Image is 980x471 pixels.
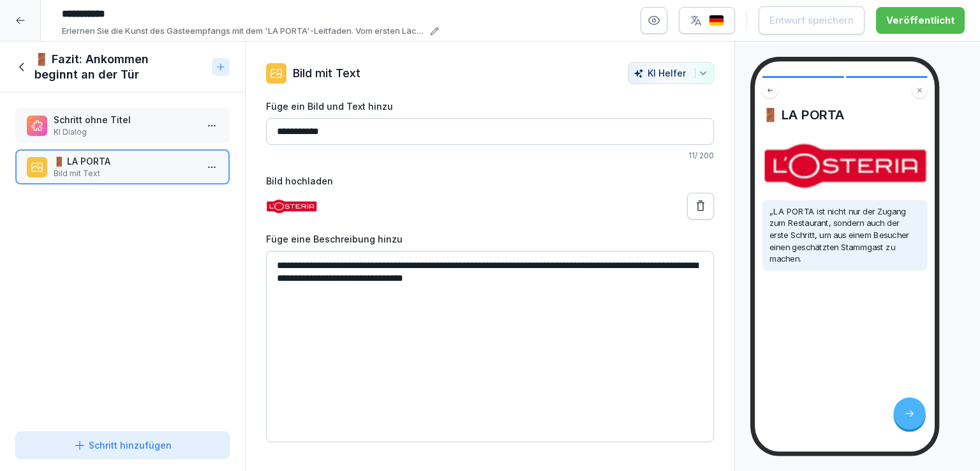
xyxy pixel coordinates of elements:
p: 🚪 LA PORTA [54,154,197,168]
div: 🚪 LA PORTABild mit Text [15,149,230,184]
p: Schritt ohne Titel [54,113,197,126]
label: Füge eine Beschreibung hinzu [266,232,714,246]
div: Schritt hinzufügen [73,438,172,452]
div: Entwurf speichern [769,13,854,27]
button: Schritt hinzufügen [15,431,230,459]
button: Entwurf speichern [759,6,865,34]
div: KI Helfer [634,68,708,78]
img: de.svg [709,15,724,27]
p: Bild mit Text [54,168,197,179]
button: Veröffentlicht [876,7,965,34]
p: KI Dialog [54,126,197,138]
h4: 🚪 LA PORTA [762,107,928,123]
div: Schritt ohne TitelKI Dialog [15,108,230,143]
div: Veröffentlicht [886,13,954,27]
p: 11 / 200 [266,150,714,161]
label: Bild hochladen [266,174,714,188]
img: pcul8fniog22u3pgp60gh2zl.png [266,198,317,214]
p: „LA PORTA ist nicht nur der Zugang zum Restaurant, sondern auch der erste Schritt, um aus einem B... [769,206,920,265]
button: KI Helfer [628,62,714,84]
p: Bild mit Text [293,64,360,82]
img: Bild und Text Vorschau [762,140,928,190]
h1: 🚪 Fazit: Ankommen beginnt an der Tür [34,52,207,82]
p: Erlernen Sie die Kunst des Gästeempfangs mit dem 'LA PORTA'-Leitfaden. Vom ersten Lächeln bis zur... [62,25,426,38]
label: Füge ein Bild und Text hinzu [266,100,714,113]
